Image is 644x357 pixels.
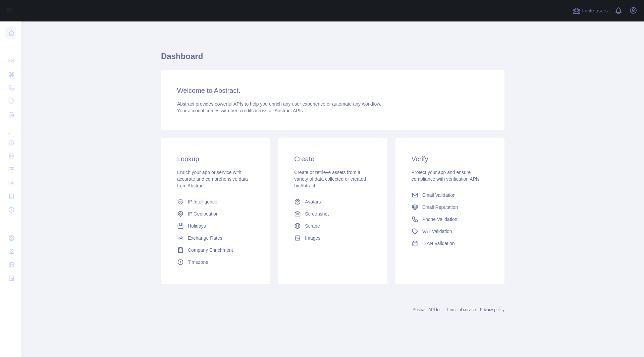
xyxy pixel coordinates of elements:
a: Images [291,232,374,244]
h1: Dashboard [161,51,504,67]
button: Invite users [571,5,609,16]
a: IBAN Validation [409,237,491,249]
a: IP Intelligence [174,196,257,208]
a: Phone Validation [409,213,491,225]
a: Timezone [174,256,257,268]
a: Holidays [174,220,257,232]
div: ... [5,217,16,231]
a: Company Enrichment [174,244,257,256]
h3: Lookup [177,154,254,164]
span: Company Enrichment [188,247,233,253]
a: Scrape [291,220,374,232]
a: Avatars [291,196,374,208]
span: Email Validation [422,192,455,198]
a: Abstract API Inc. [413,307,443,312]
span: IP Intelligence [188,198,217,205]
span: IP Geolocation [188,211,219,217]
span: Screenshot [305,211,329,217]
span: free credits [230,108,254,113]
h3: Create [294,154,371,164]
a: Privacy policy [480,307,504,312]
span: Your account comes with across all Abstract APIs. [177,108,304,113]
span: IBAN Validation [422,240,455,247]
span: Holidays [188,223,206,229]
a: Exchange Rates [174,232,257,244]
span: VAT Validation [422,228,452,235]
h3: Verify [412,154,488,164]
div: ... [5,40,16,54]
a: Screenshot [291,208,374,220]
span: Invite users [582,7,608,15]
span: Enrich your app or service with accurate and comprehensive data from Abstract [177,170,248,188]
span: Create or retrieve assets from a variety of data collected or created by Abtract [294,170,366,188]
span: Email Reputation [422,204,458,211]
a: IP Geolocation [174,208,257,220]
span: Abstract provides powerful APIs to help you enrich any user experience or automate any workflow. [177,101,381,107]
a: Email Reputation [409,201,491,213]
span: Scrape [305,223,320,229]
span: Exchange Rates [188,235,222,241]
h3: Welcome to Abstract. [177,86,488,95]
span: Images [305,235,320,241]
span: Timezone [188,259,208,265]
a: Email Validation [409,189,491,201]
span: Phone Validation [422,216,458,223]
a: VAT Validation [409,225,491,237]
span: Protect your app and ensure compliance with verification APIs [412,170,480,182]
span: Avatars [305,198,321,205]
a: Terms of service [446,307,476,312]
div: ... [5,122,16,135]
